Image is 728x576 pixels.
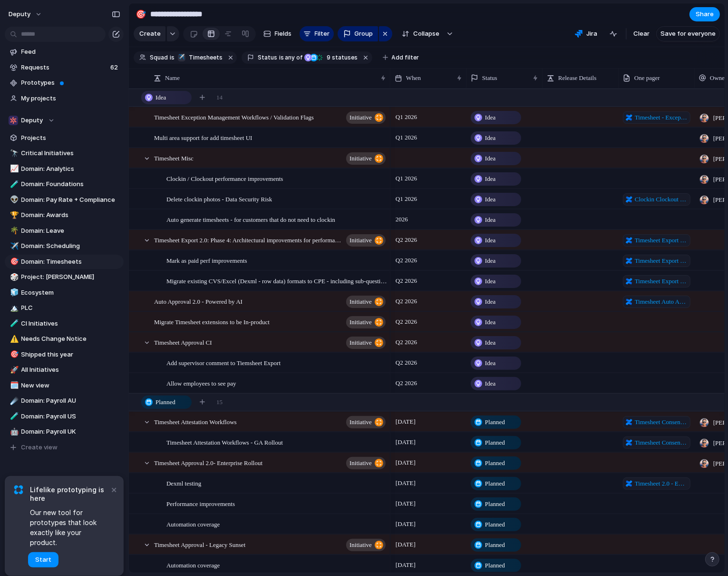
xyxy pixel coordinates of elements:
[338,26,378,41] button: Group
[30,486,109,503] span: Lifelike prototyping is here
[9,319,18,328] button: 🧪
[413,29,439,39] span: Collapse
[21,443,58,452] span: Create view
[136,8,146,20] div: 🎯
[349,152,372,165] span: initiative
[21,381,120,390] span: New view
[35,555,51,565] span: Start
[393,193,419,205] span: Q1 2026
[635,277,688,286] span: Timesheet Export Revamp#Phase-4---Architectural-improvements-to-support-performance/scalability-u...
[154,111,314,122] span: Timesheet Exception Management Workflows / Validation Flags
[485,417,505,427] span: Planned
[9,164,18,174] button: 📈
[166,498,235,509] span: Performance improvements
[346,457,386,469] button: initiative
[485,338,495,348] span: Idea
[10,287,17,298] div: 🧊
[396,26,444,41] button: Collapse
[5,76,124,90] a: Prototypes
[393,437,418,448] span: [DATE]
[485,540,505,550] span: Planned
[689,7,720,21] button: Share
[5,425,124,439] div: 🤖Domain: Payroll UK
[21,164,120,174] span: Domain: Analytics
[5,301,124,315] div: 🏔️PLC
[393,559,418,571] span: [DATE]
[485,154,495,163] span: Idea
[558,73,597,83] span: Release Details
[485,499,505,509] span: Planned
[21,133,120,143] span: Projects
[315,29,330,39] span: Filter
[9,179,18,189] button: 🧪
[21,288,120,298] span: Ecosystem
[5,45,124,59] a: Feed
[9,10,30,19] span: deputy
[393,457,418,468] span: [DATE]
[21,179,120,189] span: Domain: Foundations
[630,26,653,41] button: Clear
[623,477,690,490] a: Timesheet 2.0 - Enterprise validation strategy
[10,411,17,422] div: 🧪
[5,363,124,377] div: 🚀All Initiatives
[393,173,419,184] span: Q1 2026
[635,195,688,204] span: Clockin Clockout Photos Retention
[393,477,418,489] span: [DATE]
[696,10,714,19] span: Share
[5,91,124,106] a: My projects
[5,208,124,222] a: 🏆Domain: Awards
[393,275,419,287] span: Q2 2026
[216,93,223,102] span: 14
[170,53,175,62] span: is
[5,239,124,253] div: ✈️Domain: Scheduling
[279,53,284,62] span: is
[634,73,660,83] span: One pager
[9,226,18,236] button: 🌴
[485,561,505,570] span: Planned
[21,412,120,421] span: Domain: Payroll US
[166,214,335,225] span: Auto generate timesheets - for customers that do not need to clockin
[166,173,283,184] span: Clockin / Clockout performance improvements
[21,241,120,251] span: Domain: Scheduling
[216,397,223,407] span: 15
[9,288,18,298] button: 🧊
[9,427,18,437] button: 🤖
[5,409,124,424] div: 🧪Domain: Payroll US
[21,195,120,205] span: Domain: Pay Rate + Compliance
[10,148,17,159] div: 🔭
[349,111,372,124] span: initiative
[165,73,180,83] span: Name
[349,316,372,329] span: initiative
[393,316,419,328] span: Q2 2026
[10,396,17,407] div: ☄️
[168,52,176,63] button: is
[586,29,597,39] span: Jira
[166,559,220,570] span: Automation coverage
[154,234,343,245] span: Timesheet Export 2.0: Phase 4: Architectural improvements for performance/scalability uplifts
[139,29,161,39] span: Create
[9,210,18,220] button: 🏆
[377,51,425,64] button: Add filter
[5,286,124,300] div: 🧊Ecosystem
[9,381,18,390] button: 🗓️
[346,539,386,551] button: initiative
[623,416,690,428] a: Timesheet Consent Management - Express Pros
[656,26,720,41] button: Save for everyone
[134,26,165,41] button: Create
[346,337,386,349] button: initiative
[393,539,418,550] span: [DATE]
[485,277,495,286] span: Idea
[635,438,688,447] span: Timesheet Consent Management - Express Pros
[5,270,124,284] a: 🎲Project: [PERSON_NAME]
[166,193,272,204] span: Delete clockin photos - Data Security Risk
[21,396,120,406] span: Domain: Payroll AU
[5,193,124,207] a: 👽Domain: Pay Rate + Compliance
[5,177,124,191] a: 🧪Domain: Foundations
[154,152,194,163] span: Timesheet Misc
[166,275,387,286] span: Migrate existing CVS/Excel (Dexml - row data) formats to CPE - including sub-questions
[21,210,120,220] span: Domain: Awards
[10,318,17,329] div: 🧪
[154,539,245,550] span: Timesheet Approval - Legacy Sunset
[485,297,495,307] span: Idea
[571,27,601,41] button: Jira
